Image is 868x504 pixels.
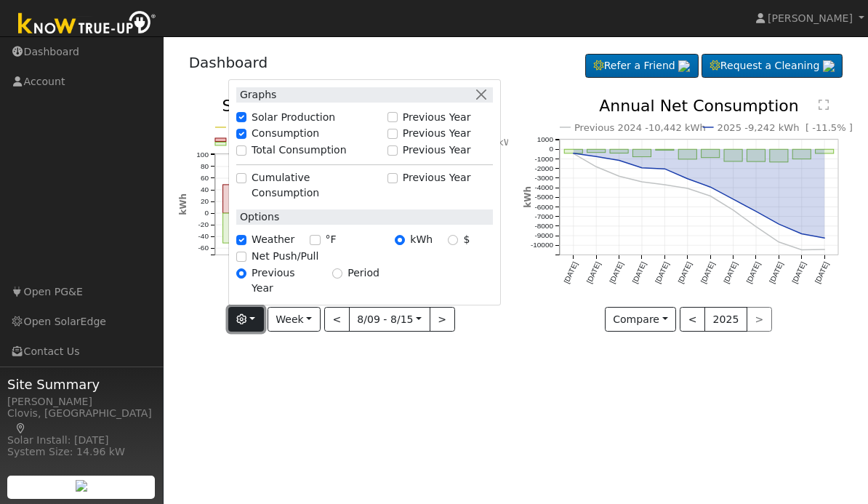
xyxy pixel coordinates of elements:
[236,252,246,262] input: Net Push/Pull
[198,233,209,241] text: -40
[633,150,651,157] rect: onclick=""
[387,145,398,156] input: Previous Year
[531,241,554,249] text: -10000
[768,260,784,284] text: [DATE]
[618,175,621,178] circle: onclick=""
[236,268,246,279] input: Previous Year
[310,235,320,245] input: °F
[222,97,486,115] text: Solar Production vs Consumption
[823,60,835,72] img: retrieve
[718,122,853,133] text: 2025 -9,242 kWh [ -11.5% ]
[572,152,575,155] circle: onclick=""
[332,268,342,279] input: Period
[387,173,398,183] input: Previous Year
[564,150,582,154] rect: onclick=""
[608,260,624,284] text: [DATE]
[702,150,720,158] rect: onclick=""
[7,375,156,394] span: Site Summary
[200,162,209,170] text: 80
[778,241,781,244] circle: onclick=""
[347,265,379,281] label: Period
[7,433,156,448] div: Solar Install: [DATE]
[200,198,209,206] text: 20
[800,249,803,252] circle: onclick=""
[678,60,690,72] img: retrieve
[15,423,28,434] a: Map
[755,210,758,213] circle: onclick=""
[387,129,398,139] input: Previous Year
[523,186,533,208] text: kWh
[755,225,758,228] circle: onclick=""
[534,232,553,240] text: -9000
[770,150,788,163] rect: onclick=""
[686,177,689,180] circle: onclick=""
[824,248,827,251] circle: onclick=""
[236,87,277,103] label: Graphs
[534,203,553,211] text: -6000
[7,406,156,436] div: Clovis, [GEOGRAPHIC_DATA]
[704,307,747,332] button: 2025
[664,183,667,186] circle: onclick=""
[403,143,471,158] label: Previous Year
[813,260,830,284] text: [DATE]
[430,307,455,332] button: >
[236,173,246,183] input: Cumulative Consumption
[680,307,705,332] button: <
[732,209,735,212] circle: onclick=""
[819,99,829,111] text: 
[599,97,799,115] text: Annual Net Consumption
[618,159,621,162] circle: onclick=""
[745,260,762,284] text: [DATE]
[768,12,853,24] span: [PERSON_NAME]
[610,150,628,153] rect: onclick=""
[236,145,246,156] input: Total Consumption
[324,307,350,332] button: <
[268,307,321,332] button: Week
[222,213,254,243] rect: onclick=""
[448,235,458,245] input: $
[585,54,699,79] a: Refer a Friend
[699,260,716,284] text: [DATE]
[702,54,843,79] a: Request a Cleaning
[7,444,156,460] div: System Size: 14.96 kW
[11,8,164,41] img: Know True-Up
[403,110,471,125] label: Previous Year
[816,150,834,154] rect: onclick=""
[791,260,808,284] text: [DATE]
[664,167,667,170] circle: onclick=""
[252,143,347,158] label: Total Consumption
[236,235,246,245] input: Weather
[595,166,598,169] circle: onclick=""
[534,155,553,163] text: -1000
[534,174,553,182] text: -3000
[640,180,643,183] circle: onclick=""
[252,127,319,142] label: Consumption
[800,233,803,236] circle: onclick=""
[222,185,254,213] rect: onclick=""
[824,237,827,240] circle: onclick=""
[534,193,553,201] text: -5000
[709,195,712,198] circle: onclick=""
[709,185,712,188] circle: onclick=""
[747,150,765,162] rect: onclick=""
[403,170,471,185] label: Previous Year
[198,244,209,252] text: -60
[200,174,209,182] text: 60
[196,151,209,159] text: 100
[178,193,188,215] text: kWh
[349,307,430,332] button: 8/09 - 8/15
[198,221,209,229] text: -20
[236,209,279,225] label: Options
[534,184,553,192] text: -4000
[677,260,694,284] text: [DATE]
[403,127,471,142] label: Previous Year
[252,249,318,264] label: Net Push/Pull
[189,54,268,71] a: Dashboard
[387,112,398,122] input: Previous Year
[252,170,379,201] label: Cumulative Consumption
[585,260,602,284] text: [DATE]
[534,164,553,172] text: -2000
[236,112,246,122] input: Solar Production
[326,232,337,247] label: °F
[76,480,87,492] img: retrieve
